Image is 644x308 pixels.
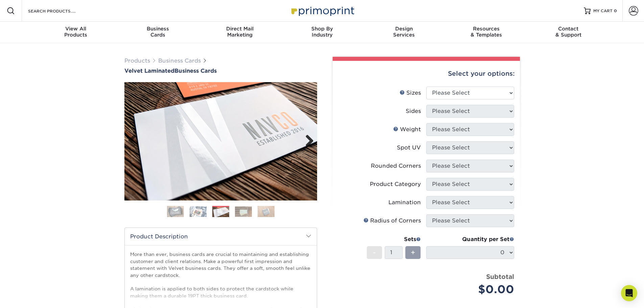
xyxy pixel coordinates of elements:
[117,22,199,43] a: BusinessCards
[281,26,363,32] span: Shop By
[431,281,514,298] div: $0.00
[370,180,421,188] div: Product Category
[199,26,281,38] div: Marketing
[426,235,514,243] div: Quantity per Set
[167,203,184,220] img: Business Cards 01
[397,144,421,152] div: Spot UV
[621,285,637,301] div: Open Intercom Messenger
[124,68,317,74] h1: Business Cards
[527,26,610,32] span: Contact
[445,26,527,38] div: & Templates
[406,107,421,115] div: Sides
[124,68,174,74] span: Velvet Laminated
[212,207,229,217] img: Business Cards 03
[367,235,421,243] div: Sets
[124,57,150,64] a: Products
[258,206,275,217] img: Business Cards 05
[400,89,421,97] div: Sizes
[363,217,421,225] div: Radius of Corners
[338,61,515,87] div: Select your options:
[199,26,281,32] span: Direct Mail
[363,26,445,38] div: Services
[363,22,445,43] a: DesignServices
[124,82,317,200] img: Velvet Laminated 03
[281,22,363,43] a: Shop ByIndustry
[199,22,281,43] a: Direct MailMarketing
[411,247,415,258] span: +
[388,198,421,207] div: Lamination
[35,26,117,32] span: View All
[125,228,317,245] h2: Product Description
[527,22,610,43] a: Contact& Support
[281,26,363,38] div: Industry
[27,7,93,15] input: SEARCH PRODUCTS.....
[373,247,376,258] span: -
[486,273,514,280] strong: Subtotal
[190,206,207,217] img: Business Cards 02
[371,162,421,170] div: Rounded Corners
[35,22,117,43] a: View AllProducts
[527,26,610,38] div: & Support
[363,26,445,32] span: Design
[117,26,199,38] div: Cards
[614,8,617,13] span: 0
[158,57,201,64] a: Business Cards
[445,26,527,32] span: Resources
[393,125,421,134] div: Weight
[445,22,527,43] a: Resources& Templates
[117,26,199,32] span: Business
[288,3,356,18] img: Primoprint
[35,26,117,38] div: Products
[593,8,613,14] span: MY CART
[235,206,252,217] img: Business Cards 04
[124,68,317,74] a: Velvet LaminatedBusiness Cards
